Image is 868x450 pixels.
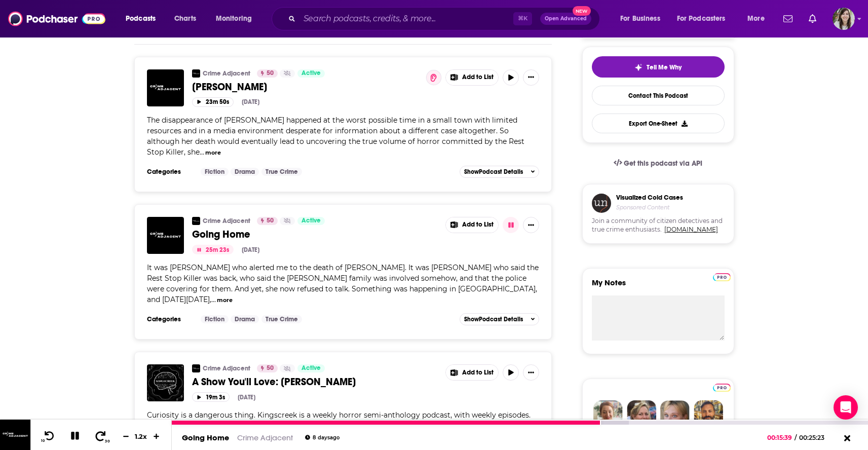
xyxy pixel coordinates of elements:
span: For Podcasters [677,12,726,26]
span: Logged in as devinandrade [833,8,855,30]
button: Export One-Sheet [592,114,725,133]
button: Show More Button [446,365,499,380]
a: [DOMAIN_NAME] [664,226,718,233]
button: Show profile menu [833,8,855,30]
img: Jules Profile [660,400,690,430]
button: 10 [39,430,58,443]
span: New [573,6,591,16]
button: Open AdvancedNew [540,13,591,25]
span: ... [211,295,216,304]
span: 50 [267,216,274,226]
img: Podchaser Pro [713,384,731,392]
span: 00:15:39 [767,434,795,441]
a: True Crime [261,315,302,323]
span: 10 [41,439,45,443]
a: Fiction [201,168,229,176]
span: The disappearance of [PERSON_NAME] happened at the worst possible time in a small town with limit... [147,116,524,157]
a: A Show You'll Love: [PERSON_NAME] [192,376,438,388]
a: Show notifications dropdown [779,10,797,27]
a: Going Home [192,228,438,241]
button: Show More Button [523,217,539,233]
a: Pro website [713,272,731,281]
span: Tell Me Why [647,63,682,71]
span: Podcasts [126,12,156,26]
img: Barbara Profile [627,400,656,430]
div: [DATE] [242,98,259,105]
span: Active [301,216,321,226]
a: [PERSON_NAME] [192,81,438,93]
img: Crime Adjacent [192,364,200,372]
button: open menu [740,11,777,27]
h4: Sponsored Content [616,204,683,211]
button: open menu [209,11,265,27]
a: Drama [231,168,259,176]
button: Show More Button [523,69,539,86]
img: User Profile [833,8,855,30]
button: ShowPodcast Details [460,313,540,325]
span: / [795,434,797,441]
button: Show More Button [446,70,499,85]
span: It was [PERSON_NAME] who alerted me to the death of [PERSON_NAME]. It was [PERSON_NAME] who said ... [147,263,539,304]
button: 25m 23s [192,245,234,254]
h3: Visualized Cold Cases [616,194,683,202]
div: 1.2 x [133,432,150,440]
button: open menu [119,11,169,27]
a: Going Home [147,217,184,254]
span: 50 [267,68,274,79]
button: more [205,148,221,157]
a: Charts [168,11,202,27]
span: More [747,12,765,26]
img: Michelle Diaz [147,69,184,106]
a: 50 [257,217,278,225]
a: Going Home [182,433,229,442]
span: Add to List [462,369,494,377]
button: ShowPodcast Details [460,166,540,178]
span: ⌘ K [513,12,532,25]
a: Contact This Podcast [592,86,725,105]
button: more [217,296,233,305]
label: My Notes [592,278,725,295]
a: 50 [257,69,278,78]
span: Active [301,68,321,79]
img: Podchaser Pro [713,273,731,281]
a: Fiction [201,315,229,323]
img: Podchaser - Follow, Share and Rate Podcasts [8,9,105,28]
a: Show notifications dropdown [805,10,820,27]
button: Show More Button [523,364,539,381]
div: Search podcasts, credits, & more... [281,7,610,30]
span: Join a community of citizen detectives and true crime enthusiasts. [592,217,725,234]
span: Get this podcast via API [624,159,702,168]
img: Jon Profile [694,400,723,430]
span: A Show You'll Love: [PERSON_NAME] [192,376,356,388]
img: Sydney Profile [593,400,623,430]
span: ... [200,147,204,157]
a: Crime Adjacent [203,217,250,225]
button: 23m 50s [192,97,234,107]
a: Active [297,69,325,78]
div: Open Intercom Messenger [834,395,858,420]
h3: Categories [147,315,193,323]
span: Open Advanced [545,16,587,21]
img: Crime Adjacent [192,69,200,78]
a: Drama [231,315,259,323]
h3: Categories [147,168,193,176]
a: Crime Adjacent [203,364,250,372]
span: Show Podcast Details [464,316,523,323]
a: True Crime [261,168,302,176]
button: open menu [613,11,673,27]
span: Active [301,363,321,373]
button: 19m 3s [192,392,230,402]
img: coldCase.18b32719.png [592,194,611,213]
img: A Show You'll Love: Kingscreek [147,364,184,401]
span: Show Podcast Details [464,168,523,175]
img: tell me why sparkle [634,63,643,71]
div: 8 days ago [305,435,339,440]
button: Show More Button [446,217,499,233]
span: 50 [267,363,274,373]
span: Charts [174,12,196,26]
a: Crime Adjacent [192,217,200,225]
